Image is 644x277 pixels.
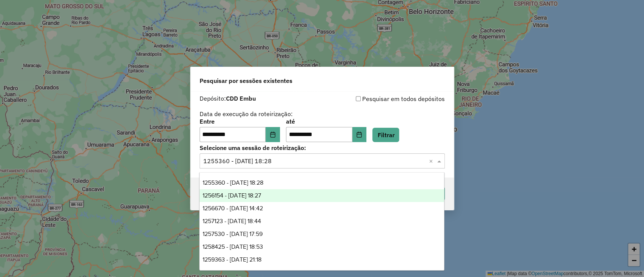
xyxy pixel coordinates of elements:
span: 1256670 - [DATE] 14:42 [203,205,263,211]
label: Depósito: [200,94,256,103]
span: Pesquisar por sessões existentes [200,76,292,85]
button: Choose Date [352,127,367,142]
label: Selecione uma sessão de roteirização: [200,143,445,152]
span: 1259363 - [DATE] 21:18 [203,256,261,263]
span: 1256154 - [DATE] 18:27 [203,192,261,199]
div: Pesquisar em todos depósitos [322,94,445,103]
span: 1257530 - [DATE] 17:59 [203,231,263,237]
span: 1255360 - [DATE] 18:28 [203,179,263,186]
label: até [286,117,366,126]
button: Filtrar [372,128,399,142]
span: 1258425 - [DATE] 18:53 [203,243,263,250]
span: Clear all [429,156,435,165]
ng-dropdown-panel: Options list [199,172,444,271]
strong: CDD Embu [226,95,256,102]
label: Entre [200,117,280,126]
label: Data de execução da roteirização: [200,109,293,118]
button: Choose Date [266,127,280,142]
span: 1257123 - [DATE] 18:44 [203,218,261,224]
